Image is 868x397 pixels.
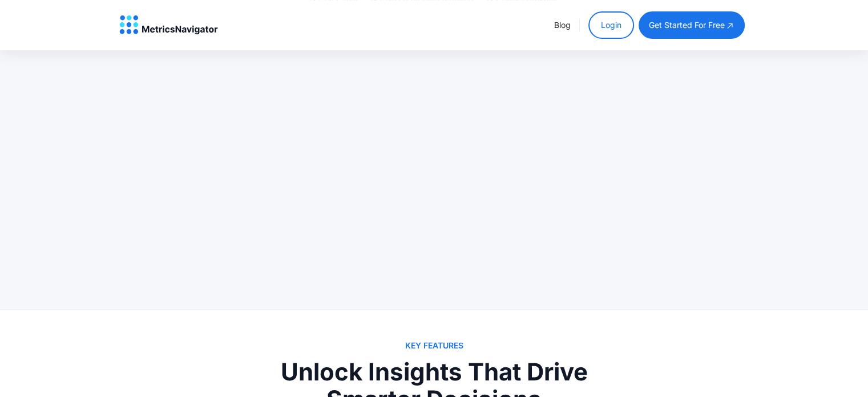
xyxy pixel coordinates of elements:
[588,11,634,39] a: Login
[119,15,218,35] a: home
[119,15,218,35] img: MetricsNavigator
[725,21,734,30] img: open
[206,18,663,275] iframe: YouTube embed
[639,11,745,39] a: get started for free
[554,20,571,30] a: Blog
[649,19,725,31] div: get started for free
[405,340,463,351] h2: Key Features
